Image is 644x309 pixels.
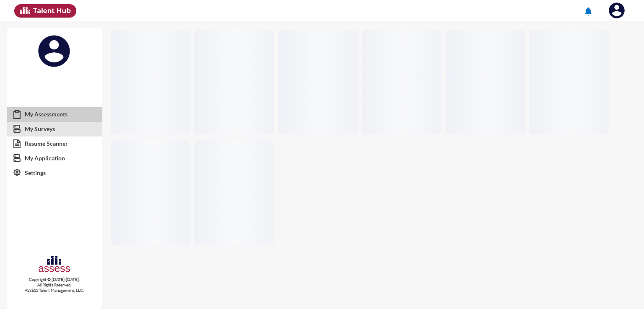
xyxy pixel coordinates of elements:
img: assesscompany-logo.png [38,255,71,275]
mat-icon: notifications [583,6,593,16]
a: My Application [7,151,102,166]
a: My Assessments [7,107,102,122]
img: defaultimage.svg [37,34,71,68]
a: Resume Scanner [7,136,102,151]
a: Settings [7,165,102,180]
a: My Surveys [7,121,102,136]
p: Copyright © [DATE]-[DATE]. All Rights Reserved. ASSESS Talent Management, LLC. [7,277,102,293]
